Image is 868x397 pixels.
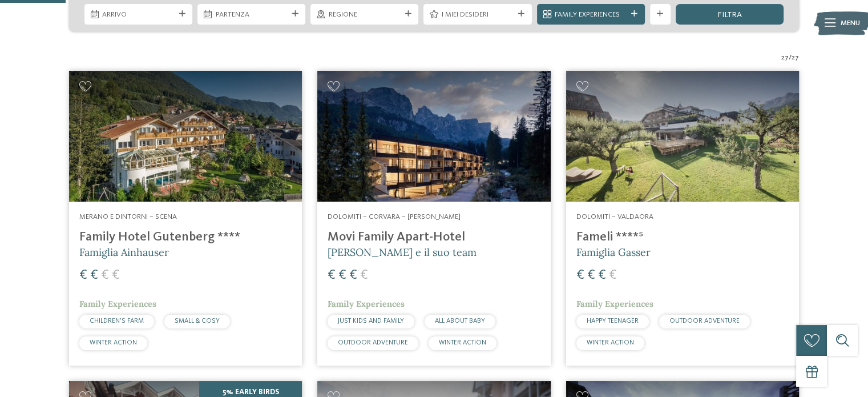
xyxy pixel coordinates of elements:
[69,71,302,202] img: Family Hotel Gutenberg ****
[576,246,651,259] span: Famiglia Gasser
[609,268,617,282] span: €
[576,299,653,309] span: Family Experiences
[789,53,792,63] span: /
[587,268,595,282] span: €
[328,268,336,282] span: €
[792,53,799,63] span: 27
[79,213,177,220] span: Merano e dintorni – Scena
[328,299,405,309] span: Family Experiences
[328,246,477,259] span: [PERSON_NAME] e il suo team
[338,268,346,282] span: €
[587,318,639,324] span: HAPPY TEENAGER
[555,10,627,20] span: Family Experiences
[112,268,120,282] span: €
[576,213,653,220] span: Dolomiti – Valdaora
[328,230,540,245] h4: Movi Family Apart-Hotel
[216,10,288,20] span: Partenza
[79,230,292,245] h4: Family Hotel Gutenberg ****
[90,268,98,282] span: €
[101,268,109,282] span: €
[576,268,584,282] span: €
[566,71,799,202] img: Cercate un hotel per famiglie? Qui troverete solo i migliori!
[442,10,514,20] span: I miei desideri
[717,11,742,19] span: filtra
[587,339,634,346] span: WINTER ACTION
[90,339,137,346] span: WINTER ACTION
[566,71,799,366] a: Cercate un hotel per famiglie? Qui troverete solo i migliori! Dolomiti – Valdaora Fameli ****ˢ Fa...
[329,10,401,20] span: Regione
[102,10,174,20] span: Arrivo
[781,53,789,63] span: 27
[175,318,220,324] span: SMALL & COSY
[439,339,486,346] span: WINTER ACTION
[69,71,302,366] a: Cercate un hotel per famiglie? Qui troverete solo i migliori! Merano e dintorni – Scena Family Ho...
[360,268,368,282] span: €
[317,71,550,366] a: Cercate un hotel per famiglie? Qui troverete solo i migliori! Dolomiti – Corvara – [PERSON_NAME] ...
[79,268,87,282] span: €
[669,318,740,324] span: OUTDOOR ADVENTURE
[349,268,357,282] span: €
[79,246,169,259] span: Famiglia Ainhauser
[79,299,156,309] span: Family Experiences
[598,268,606,282] span: €
[435,318,485,324] span: ALL ABOUT BABY
[338,339,408,346] span: OUTDOOR ADVENTURE
[328,213,461,220] span: Dolomiti – Corvara – [PERSON_NAME]
[338,318,404,324] span: JUST KIDS AND FAMILY
[90,318,144,324] span: CHILDREN’S FARM
[317,71,550,202] img: Cercate un hotel per famiglie? Qui troverete solo i migliori!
